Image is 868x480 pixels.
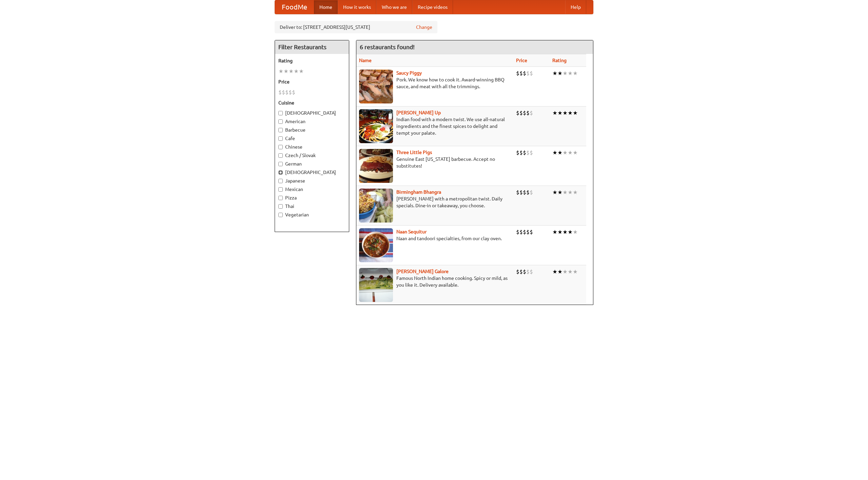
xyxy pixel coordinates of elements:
[573,228,578,236] li: ★
[376,0,412,14] a: Who we are
[278,135,346,142] label: Cafe
[396,189,441,195] a: Birmingham Bhangra
[552,58,567,63] a: Rating
[275,21,437,33] div: Deliver to: [STREET_ADDRESS][US_STATE]
[283,68,289,75] li: ★
[530,109,533,117] li: $
[568,189,573,196] li: ★
[275,40,349,54] h4: Filter Restaurants
[552,268,557,275] li: ★
[523,70,526,77] li: $
[359,195,511,209] p: [PERSON_NAME] with a metropolitan twist. Daily specials. Dine-in or takeaway, you choose.
[557,228,563,236] li: ★
[526,189,530,196] li: $
[563,268,568,275] li: ★
[523,149,526,156] li: $
[519,268,523,275] li: $
[396,229,427,234] b: Naan Sequitur
[552,228,557,236] li: ★
[359,189,393,223] img: bhangra.jpg
[573,70,578,77] li: ★
[396,110,441,115] a: [PERSON_NAME] Up
[278,68,283,75] li: ★
[519,228,523,236] li: $
[278,128,283,132] input: Barbecue
[278,160,346,167] label: German
[573,149,578,156] li: ★
[563,70,568,77] li: ★
[278,186,346,193] label: Mexican
[568,268,573,275] li: ★
[278,153,283,158] input: Czech / Slovak
[278,127,346,133] label: Barbecue
[552,109,557,117] li: ★
[416,24,432,31] a: Change
[516,70,519,77] li: $
[568,149,573,156] li: ★
[278,213,283,217] input: Vegetarian
[557,268,563,275] li: ★
[530,189,533,196] li: $
[359,268,393,302] img: currygalore.jpg
[412,0,453,14] a: Recipe videos
[278,211,346,218] label: Vegetarian
[278,170,283,175] input: [DEMOGRAPHIC_DATA]
[396,70,422,76] a: Saucy Piggy
[530,228,533,236] li: $
[278,196,283,200] input: Pizza
[519,109,523,117] li: $
[338,0,376,14] a: How it works
[278,204,283,209] input: Thai
[396,150,432,155] a: Three Little Pigs
[530,70,533,77] li: $
[523,109,526,117] li: $
[557,189,563,196] li: ★
[557,70,563,77] li: ★
[530,149,533,156] li: $
[526,70,530,77] li: $
[278,136,283,141] input: Cafe
[359,228,393,262] img: naansequitur.jpg
[563,189,568,196] li: ★
[359,116,511,136] p: Indian food with a modern twist. We use all-natural ingredients and the finest spices to delight ...
[523,228,526,236] li: $
[519,70,523,77] li: $
[523,268,526,275] li: $
[568,109,573,117] li: ★
[289,68,294,75] li: ★
[275,0,314,14] a: FoodMe
[568,70,573,77] li: ★
[359,235,511,242] p: Naan and tandoori specialties, from our clay oven.
[314,0,338,14] a: Home
[278,78,346,85] h5: Price
[552,70,557,77] li: ★
[568,228,573,236] li: ★
[516,268,519,275] li: $
[289,89,292,96] li: $
[516,228,519,236] li: $
[563,109,568,117] li: ★
[278,162,283,166] input: German
[573,189,578,196] li: ★
[396,269,449,274] a: [PERSON_NAME] Galore
[278,119,283,124] input: American
[516,109,519,117] li: $
[278,203,346,210] label: Thai
[563,228,568,236] li: ★
[278,179,283,183] input: Japanese
[565,0,586,14] a: Help
[526,228,530,236] li: $
[282,89,285,96] li: $
[359,149,393,183] img: littlepigs.jpg
[359,70,393,103] img: saucy.jpg
[516,58,527,63] a: Price
[573,268,578,275] li: ★
[552,149,557,156] li: ★
[278,89,282,96] li: $
[278,169,346,176] label: [DEMOGRAPHIC_DATA]
[523,189,526,196] li: $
